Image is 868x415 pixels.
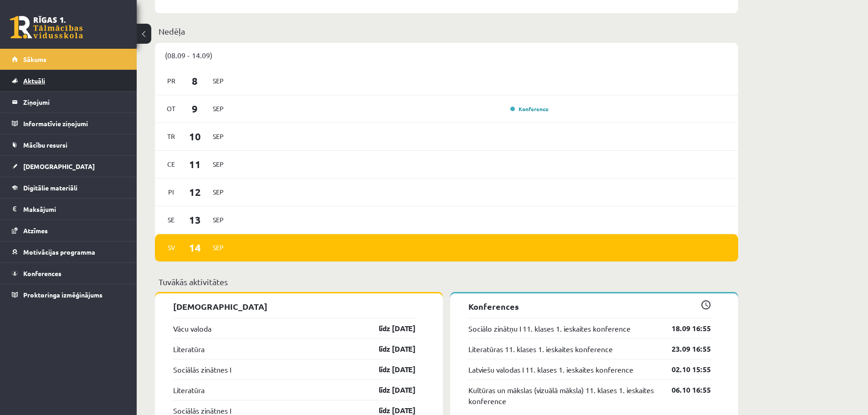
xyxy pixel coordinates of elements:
span: Sep [209,213,228,227]
legend: Informatīvie ziņojumi [23,113,125,134]
a: Sociālās zinātnes I [173,364,231,375]
a: Literatūra [173,343,205,354]
span: Digitālie materiāli [23,184,77,192]
span: Mācību resursi [23,141,67,149]
a: līdz [DATE] [363,343,416,354]
a: Literatūras 11. klases 1. ieskaites konference [468,343,613,354]
p: Nedēļa [159,25,734,37]
span: Atzīmes [23,226,48,235]
a: līdz [DATE] [363,364,416,375]
a: Maksājumi [12,199,125,220]
a: līdz [DATE] [363,384,416,395]
span: 8 [181,73,209,88]
a: Konference [510,105,549,113]
a: Rīgas 1. Tālmācības vidusskola [10,16,83,39]
span: Sep [209,129,228,143]
span: Pr [162,74,181,88]
a: Vācu valoda [173,323,211,334]
a: 06.10 16:55 [658,384,711,395]
span: Sep [209,157,228,171]
a: Digitālie materiāli [12,177,125,198]
span: 12 [181,184,209,200]
span: Se [162,213,181,227]
span: Sep [209,102,228,116]
a: Literatūra [173,384,205,395]
a: Mācību resursi [12,134,125,155]
span: 9 [181,101,209,116]
a: [DEMOGRAPHIC_DATA] [12,156,125,177]
a: Latviešu valodas I 11. klases 1. ieskaites konference [468,364,633,375]
a: līdz [DATE] [363,323,416,334]
span: Ce [162,157,181,171]
a: Proktoringa izmēģinājums [12,284,125,305]
p: [DEMOGRAPHIC_DATA] [173,300,416,313]
span: Sep [209,74,228,88]
span: Konferences [23,269,62,277]
a: 23.09 16:55 [658,343,711,354]
p: Tuvākās aktivitātes [159,276,734,288]
span: 10 [181,129,209,144]
a: Sociālo zinātņu I 11. klases 1. ieskaites konference [468,323,631,334]
a: Motivācijas programma [12,241,125,262]
span: Ot [162,102,181,116]
legend: Maksājumi [23,199,125,220]
span: Sākums [23,55,46,63]
span: 13 [181,212,209,227]
span: 14 [181,240,209,255]
a: Ziņojumi [12,92,125,113]
span: Sv [162,241,181,255]
a: 18.09 16:55 [658,323,711,334]
span: [DEMOGRAPHIC_DATA] [23,162,95,170]
span: Sep [209,241,228,255]
span: Aktuāli [23,77,45,85]
span: Pi [162,185,181,199]
p: Konferences [468,300,711,313]
a: Sākums [12,49,125,70]
a: Atzīmes [12,220,125,241]
span: Tr [162,129,181,143]
span: 11 [181,157,209,172]
div: (08.09 - 14.09) [155,43,738,67]
a: Kultūras un mākslas (vizuālā māksla) 11. klases 1. ieskaites konference [468,384,658,406]
a: 02.10 15:55 [658,364,711,375]
a: Informatīvie ziņojumi [12,113,125,134]
a: Konferences [12,263,125,284]
span: Proktoringa izmēģinājums [23,291,103,299]
span: Motivācijas programma [23,248,95,256]
span: Sep [209,185,228,199]
legend: Ziņojumi [23,92,125,113]
a: Aktuāli [12,70,125,91]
